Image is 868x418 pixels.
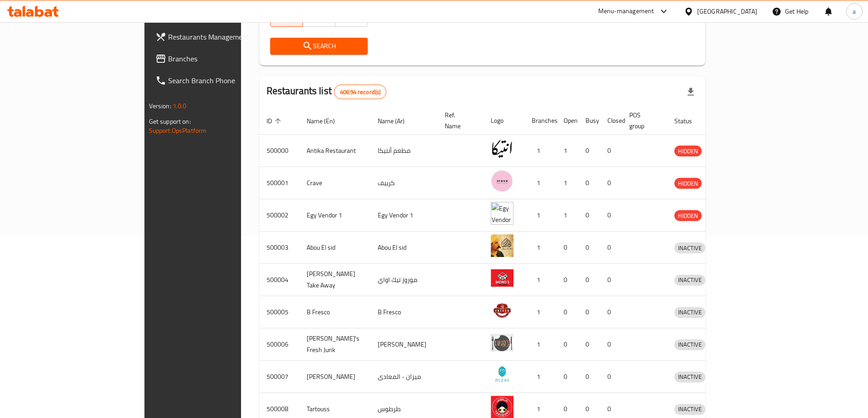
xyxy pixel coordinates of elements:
div: Export file [680,81,702,103]
span: INACTIVE [674,275,705,285]
td: 1 [524,328,556,361]
td: 0 [556,296,578,328]
span: No [339,11,364,25]
span: INACTIVE [674,372,705,382]
span: Yes [307,11,332,25]
th: Busy [578,107,600,135]
td: 1 [524,199,556,232]
div: INACTIVE [674,242,705,253]
td: 0 [600,296,622,328]
img: Egy Vendor 1 [491,202,514,225]
span: ID [267,116,284,126]
td: 0 [600,167,622,199]
td: B Fresco [299,296,370,328]
td: 0 [578,328,600,361]
td: 0 [600,232,622,264]
button: Search [270,38,368,55]
td: Egy Vendor 1 [299,199,370,232]
img: Lujo's Fresh Junk [491,331,514,354]
td: 0 [600,361,622,393]
img: B Fresco [491,299,514,322]
th: Branches [524,107,556,135]
span: POS group [629,110,656,131]
span: INACTIVE [674,307,705,317]
a: Branches [148,48,289,70]
span: Search [277,40,361,52]
td: 1 [556,199,578,232]
td: 0 [600,199,622,232]
td: مطعم أنتيكا [370,135,437,167]
span: Get support on: [149,116,191,127]
span: INACTIVE [674,404,705,414]
td: 0 [556,264,578,296]
td: 1 [524,135,556,167]
a: Support.OpsPlatform [149,125,207,136]
img: Abou El sid [491,234,514,257]
div: Total records count [334,85,386,99]
span: a [853,6,856,16]
span: Search Branch Phone [168,75,282,86]
td: 0 [578,135,600,167]
td: 0 [556,232,578,264]
td: ميزان - المعادى [370,361,437,393]
span: INACTIVE [674,339,705,350]
td: Abou El sid [299,232,370,264]
td: Egy Vendor 1 [370,199,437,232]
td: 0 [600,328,622,361]
span: 40694 record(s) [334,88,386,96]
span: HIDDEN [674,178,702,189]
div: [GEOGRAPHIC_DATA] [697,6,757,16]
th: Logo [483,107,524,135]
span: Version: [149,100,171,112]
div: INACTIVE [674,372,705,383]
td: 1 [524,167,556,199]
td: 0 [578,361,600,393]
a: Restaurants Management [148,26,289,48]
td: 1 [556,135,578,167]
span: Restaurants Management [168,31,282,42]
td: Antika Restaurant [299,135,370,167]
td: B Fresco [370,296,437,328]
td: 0 [578,296,600,328]
span: INACTIVE [674,243,705,253]
span: Branches [168,53,282,64]
h2: Restaurants list [267,84,387,99]
td: 0 [578,167,600,199]
td: Crave [299,167,370,199]
td: [PERSON_NAME] [299,361,370,393]
td: [PERSON_NAME] Take Away [299,264,370,296]
img: Moro's Take Away [491,267,514,289]
td: [PERSON_NAME] [370,328,437,361]
div: Menu-management [598,6,654,17]
span: HIDDEN [674,211,702,221]
td: 0 [600,135,622,167]
td: 0 [556,361,578,393]
img: Mizan - Maadi [491,363,514,386]
td: 1 [524,361,556,393]
span: Name (Ar) [378,116,416,126]
td: موروز تيك اواي [370,264,437,296]
td: 0 [578,232,600,264]
td: [PERSON_NAME]'s Fresh Junk [299,328,370,361]
span: Status [674,116,704,126]
td: Abou El sid [370,232,437,264]
th: Open [556,107,578,135]
span: 1.0.0 [173,100,187,112]
td: 1 [524,232,556,264]
span: Ref. Name [445,110,473,131]
td: 0 [578,264,600,296]
span: HIDDEN [674,146,702,156]
td: 1 [524,264,556,296]
td: 0 [578,199,600,232]
td: 1 [556,167,578,199]
img: Crave [491,170,514,192]
th: Closed [600,107,622,135]
td: 1 [524,296,556,328]
span: All [274,11,299,25]
td: 0 [556,328,578,361]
